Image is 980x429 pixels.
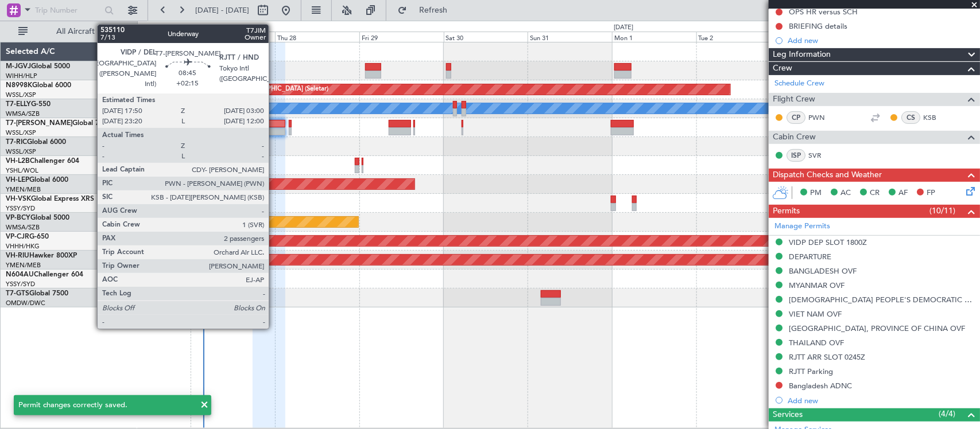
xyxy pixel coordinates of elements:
a: VH-LEPGlobal 6000 [6,177,68,184]
span: Flight Crew [773,93,815,106]
a: WSSL/XSP [6,147,36,156]
span: VH-RIU [6,252,29,259]
div: Thu 28 [275,32,359,42]
div: CS [901,111,920,124]
a: VHHH/HKG [6,242,40,251]
span: FP [927,188,935,199]
div: Mon 1 [612,32,696,42]
span: Leg Information [773,48,831,61]
input: Trip Number [35,2,101,19]
div: [DATE] [140,23,159,33]
div: Permit changes correctly saved. [18,400,194,411]
div: Sun 31 [528,32,612,42]
a: M-JGVJGlobal 5000 [6,63,70,70]
div: Planned Maint [GEOGRAPHIC_DATA] (Seletar) [193,81,328,98]
div: [DATE] [614,23,633,33]
span: CR [870,188,880,199]
span: T7-ELLY [6,101,31,108]
div: VIET NAM OVF [789,309,842,319]
span: Cabin Crew [773,131,816,144]
a: VH-VSKGlobal Express XRS [6,196,94,202]
div: RJTT ARR SLOT 0245Z [789,352,865,362]
span: All Aircraft [30,28,121,36]
a: T7-RICGlobal 6000 [6,139,66,146]
span: (4/4) [939,408,955,420]
div: Tue 2 [696,32,781,42]
span: Crew [773,62,792,75]
span: T7-GTS [6,290,29,297]
span: N8998K [6,82,32,89]
div: Tue 26 [107,32,191,42]
a: N604AUChallenger 604 [6,271,83,278]
span: VH-VSK [6,196,31,202]
div: ISP [787,149,805,162]
a: YSHL/WOL [6,166,38,175]
span: VH-L2B [6,158,30,165]
a: VH-L2BChallenger 604 [6,158,79,165]
a: YMEN/MEB [6,185,41,194]
a: YSSY/SYD [6,280,35,288]
div: Add new [788,396,974,405]
div: [DEMOGRAPHIC_DATA] PEOPLE'S DEMOCRATIC REPUBLIC OVF [789,295,974,305]
a: T7-ELLYG-550 [6,101,51,108]
div: Planned Maint Sydney ([PERSON_NAME] Intl) [192,157,325,174]
a: PWN [808,112,834,123]
span: Services [773,408,803,422]
div: Sat 30 [444,32,528,42]
a: WMSA/SZB [6,223,40,232]
a: OMDW/DWC [6,299,45,307]
button: All Aircraft [13,22,125,41]
a: Schedule Crew [774,78,824,89]
span: N604AU [6,271,34,278]
span: Dispatch Checks and Weather [773,169,882,182]
span: VH-LEP [6,177,29,184]
a: Manage Permits [774,221,830,232]
div: DEPARTURE [789,252,831,262]
span: [DATE] - [DATE] [195,5,249,15]
a: VH-RIUHawker 800XP [6,252,77,259]
span: M-JGVJ [6,63,31,70]
a: YSSY/SYD [6,204,35,213]
div: CP [787,111,805,124]
span: VP-BCY [6,214,30,221]
div: THAILAND OVF [789,338,844,348]
span: T7-RIC [6,139,27,146]
a: WSSL/XSP [6,91,36,99]
span: VP-CJR [6,233,29,240]
div: MYANMAR OVF [789,280,845,290]
a: VP-BCYGlobal 5000 [6,214,69,221]
div: [GEOGRAPHIC_DATA], PROVINCE OF CHINA OVF [789,323,965,333]
div: BRIEFING details [789,21,847,31]
button: Refresh [392,1,461,19]
span: (10/11) [929,205,955,217]
a: T7-[PERSON_NAME]Global 7500 [6,120,111,127]
div: Add new [788,36,974,45]
span: T7-[PERSON_NAME] [6,120,72,127]
span: AC [840,188,851,199]
a: YMEN/MEB [6,261,41,270]
span: AF [898,188,908,199]
div: OPS HR versus SCH [789,7,858,17]
a: T7-GTSGlobal 7500 [6,290,68,297]
div: BANGLADESH OVF [789,266,857,276]
a: VP-CJRG-650 [6,233,49,240]
span: Refresh [409,6,458,14]
div: RJTT Parking [789,366,833,376]
a: WMSA/SZB [6,110,40,118]
a: SVR [808,150,834,161]
span: Permits [773,205,800,218]
a: WSSL/XSP [6,128,36,137]
span: PM [810,188,822,199]
div: Bangladesh ADNC [789,381,852,391]
a: KSB [923,112,949,123]
a: N8998KGlobal 6000 [6,82,71,89]
a: WIHH/HLP [6,72,37,80]
div: VIDP DEP SLOT 1800Z [789,237,867,247]
div: Fri 29 [359,32,444,42]
div: Wed 27 [191,32,275,42]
